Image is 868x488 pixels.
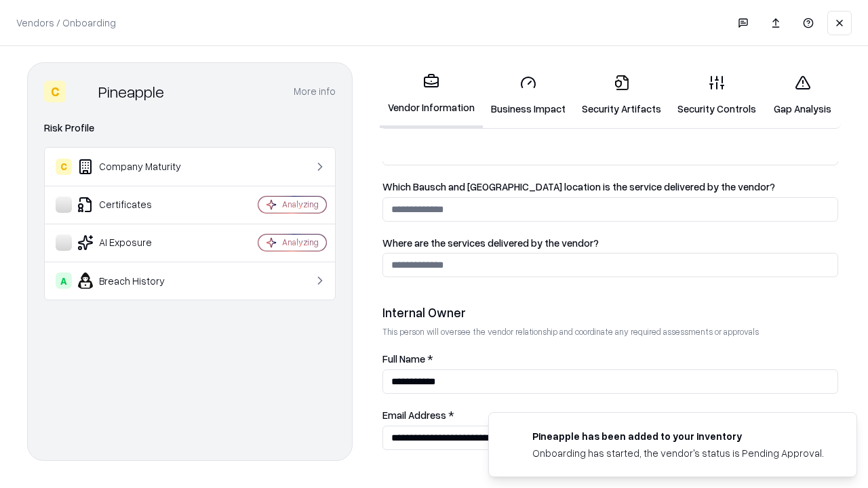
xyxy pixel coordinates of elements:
[532,429,824,443] div: Pineapple has been added to your inventory
[44,120,336,136] div: Risk Profile
[382,354,838,364] label: Full Name *
[98,81,164,102] div: Pineapple
[764,64,841,127] a: Gap Analysis
[282,199,319,210] div: Analyzing
[56,272,218,289] div: Breach History
[380,62,483,128] a: Vendor Information
[294,79,336,104] button: More info
[532,446,824,460] div: Onboarding has started, the vendor's status is Pending Approval.
[574,64,669,127] a: Security Artifacts
[382,326,838,338] p: This person will oversee the vendor relationship and coordinate any required assessments or appro...
[282,237,319,248] div: Analyzing
[71,81,93,102] img: Pineapple
[382,410,838,420] label: Email Address *
[483,64,574,127] a: Business Impact
[16,16,116,30] p: Vendors / Onboarding
[44,81,66,102] div: C
[505,429,521,445] img: pineappleenergy.com
[382,182,838,192] label: Which Bausch and [GEOGRAPHIC_DATA] location is the service delivered by the vendor?
[56,235,218,251] div: AI Exposure
[56,197,218,213] div: Certificates
[382,238,838,248] label: Where are the services delivered by the vendor?
[56,159,72,175] div: C
[56,272,72,289] div: A
[56,159,218,175] div: Company Maturity
[669,64,764,127] a: Security Controls
[382,304,838,321] div: Internal Owner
